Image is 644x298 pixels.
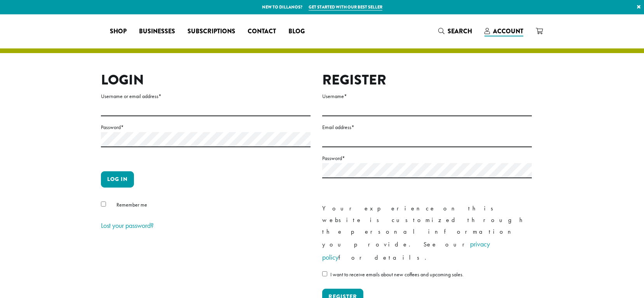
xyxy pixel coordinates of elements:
h2: Register [322,72,532,88]
span: Account [493,27,523,36]
span: Contact [248,27,276,36]
p: Your experience on this website is customized through the personal information you provide. See o... [322,203,532,264]
button: Log in [101,171,134,188]
a: Get started with our best seller [309,4,382,10]
a: privacy policy [322,239,490,262]
label: Email address [322,122,532,132]
label: Username or email address [101,91,311,101]
span: I want to receive emails about new coffees and upcoming sales. [330,271,463,278]
label: Password [101,122,311,132]
a: Search [432,25,478,38]
label: Password [322,153,532,163]
span: Search [448,27,472,36]
span: Remember me [116,201,147,208]
input: I want to receive emails about new coffees and upcoming sales. [322,271,327,276]
span: Shop [110,27,127,36]
h2: Login [101,72,311,88]
span: Blog [288,27,305,36]
a: Shop [104,25,133,38]
label: Username [322,91,532,101]
a: Lost your password? [101,221,154,230]
span: Subscriptions [187,27,235,36]
span: Businesses [139,27,175,36]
